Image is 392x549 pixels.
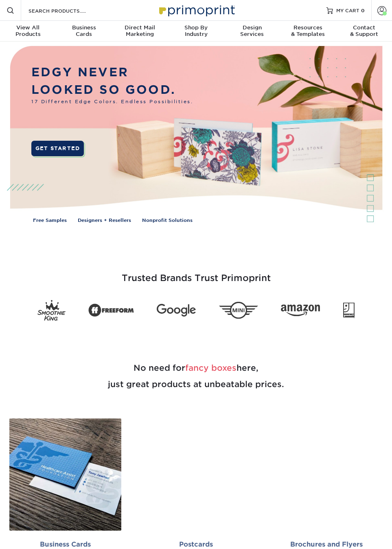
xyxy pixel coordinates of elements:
a: Direct MailMarketing [112,21,168,42]
div: Services [224,24,280,38]
img: Freeform [88,300,134,321]
img: Goodwill [343,302,355,318]
a: DesignServices [224,21,280,42]
p: EDGY NEVER [31,63,193,81]
span: 0 [361,7,365,13]
a: Nonprofit Solutions [142,217,193,224]
span: MY CART [336,7,359,14]
img: Amazon [281,304,320,316]
span: Resources [280,24,336,31]
span: fancy boxes [185,363,237,373]
img: Smoothie King [37,300,65,321]
h2: Postcards [140,540,252,548]
a: BusinessCards [56,21,112,42]
a: Free Samples [33,217,67,224]
img: Brochures and Flyers [271,418,383,531]
img: Primoprint [155,1,237,19]
input: SEARCH PRODUCTS..... [28,6,107,15]
h2: No need for here, just great products at unbeatable prices. [6,340,386,412]
img: Business Cards [9,418,121,531]
a: Designers + Resellers [78,217,131,224]
img: Mini [219,301,258,319]
h2: Business Cards [9,540,121,548]
span: Contact [336,24,392,31]
p: LOOKED SO GOOD. [31,81,193,98]
div: & Support [336,24,392,38]
div: & Templates [280,24,336,38]
div: Cards [56,24,112,38]
span: 17 Different Edge Colors. Endless Possibilities. [31,98,193,105]
span: Business [56,24,112,31]
h2: Brochures and Flyers [271,540,383,548]
a: Shop ByIndustry [168,21,224,42]
a: Resources& Templates [280,21,336,42]
h3: Trusted Brands Trust Primoprint [6,253,386,293]
a: Contact& Support [336,21,392,42]
a: GET STARTED [31,141,84,156]
img: Postcards [140,418,252,531]
div: Industry [168,24,224,38]
span: Shop By [168,24,224,31]
img: Google [157,304,196,317]
span: Design [224,24,280,31]
div: Marketing [112,24,168,38]
span: Direct Mail [112,24,168,31]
